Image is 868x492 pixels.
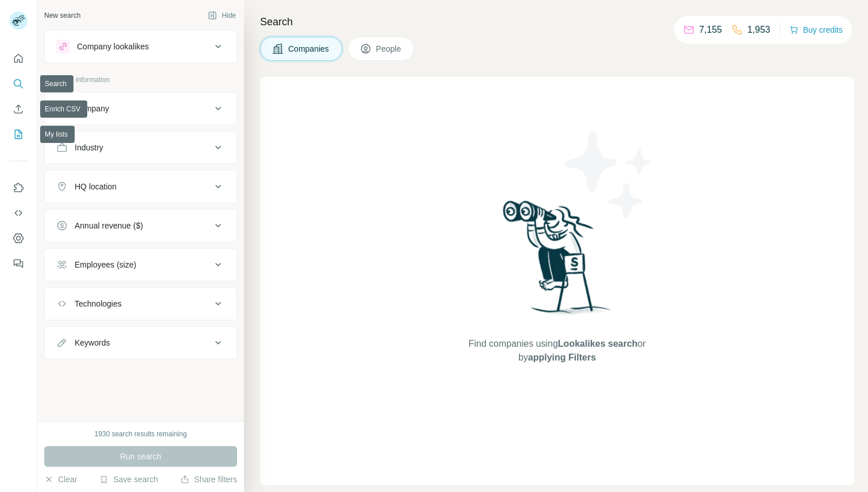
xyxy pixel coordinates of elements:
button: Use Surfe API [9,203,28,223]
button: Save search [99,474,158,485]
div: Keywords [75,337,110,348]
button: My lists [9,124,28,145]
span: applying Filters [528,352,596,362]
div: Employees (size) [75,259,136,270]
div: New search [44,10,80,21]
button: Keywords [45,329,237,357]
button: Quick start [9,48,28,69]
button: Company [45,95,237,122]
h4: Search [260,14,854,30]
button: Annual revenue ($) [45,212,237,239]
div: HQ location [75,181,117,192]
button: Search [9,73,28,94]
button: Buy credits [789,22,843,38]
span: Lookalikes search [558,339,638,348]
button: Dashboard [9,228,28,249]
button: Technologies [45,290,237,317]
div: Technologies [75,298,122,309]
button: Company lookalikes [45,33,237,60]
div: Company lookalikes [77,41,149,52]
button: Employees (size) [45,251,237,278]
button: HQ location [45,173,237,200]
div: Company [75,103,109,114]
button: Enrich CSV [9,99,28,119]
button: Share filters [180,474,237,485]
div: Industry [75,142,103,153]
button: Feedback [9,253,28,274]
span: People [376,43,402,55]
button: Use Surfe on LinkedIn [9,177,28,198]
p: 1,953 [747,23,770,37]
img: Surfe Illustration - Stars [557,123,661,226]
div: Annual revenue ($) [75,220,143,231]
span: Find companies using or by [465,337,649,365]
img: Surfe Illustration - Woman searching with binoculars [498,197,617,326]
button: Industry [45,134,237,161]
div: 1930 search results remaining [95,429,187,439]
button: Clear [44,474,77,485]
p: Company information [44,75,237,85]
span: Companies [288,43,330,55]
p: 7,155 [699,23,722,37]
button: Hide [200,7,244,24]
